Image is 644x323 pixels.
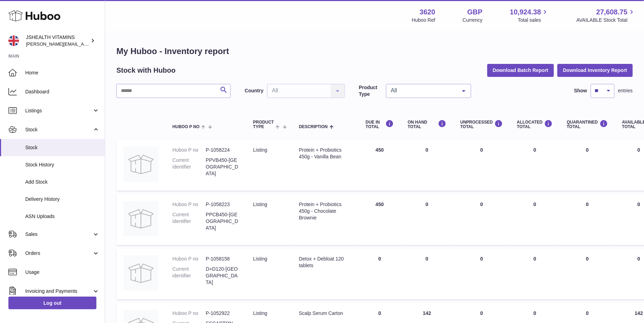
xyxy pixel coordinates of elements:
span: Usage [25,269,100,276]
td: 0 [453,140,510,191]
dd: PPCB450-[GEOGRAPHIC_DATA] [206,211,239,231]
dd: P-1058223 [206,201,239,208]
dt: Current identifier [172,157,206,177]
span: 0 [586,147,589,153]
h2: Stock with Huboo [116,66,176,75]
span: 10,924.38 [510,7,541,17]
div: ALLOCATED Total [517,120,553,129]
div: Currency [463,17,483,24]
img: product image [123,201,158,236]
td: 0 [453,194,510,245]
td: 0 [401,194,453,245]
div: Protein + Probiotics 450g - Vanilla Bean [299,147,352,160]
div: QUARANTINED Total [567,120,608,129]
span: 0 [586,202,589,207]
dt: Huboo P no [172,310,206,317]
a: 10,924.38 Total sales [510,7,549,24]
dd: D+D120-[GEOGRAPHIC_DATA] [206,266,239,286]
strong: GBP [467,7,482,17]
a: Log out [8,297,96,309]
td: 0 [453,249,510,299]
span: All [389,87,457,94]
button: Download Batch Report [487,64,554,77]
span: ASN Uploads [25,213,100,220]
div: ON HAND Total [408,120,446,129]
span: Home [25,70,100,76]
span: listing [253,147,267,153]
img: product image [123,256,158,291]
span: Stock [25,126,92,133]
td: 0 [401,249,453,299]
span: 0 [586,256,589,262]
td: 0 [510,194,560,245]
span: Sales [25,231,92,238]
span: Add Stock [25,179,100,185]
div: Huboo Ref [412,17,435,24]
dt: Huboo P no [172,201,206,208]
img: product image [123,147,158,182]
h1: My Huboo - Inventory report [116,46,633,57]
td: 0 [510,140,560,191]
dt: Huboo P no [172,147,206,153]
label: Country [245,87,264,94]
div: UNPROCESSED Total [460,120,503,129]
dt: Current identifier [172,266,206,286]
span: Invoicing and Payments [25,288,92,295]
div: Protein + Probiotics 450g - Chocolate Brownie [299,201,352,221]
span: Orders [25,250,92,257]
div: Detox + Debloat 120 tablets [299,256,352,269]
span: Huboo P no [172,125,199,129]
div: JSHEALTH VITAMINS [26,34,89,47]
span: AVAILABLE Stock Total [576,17,636,24]
div: DUE IN TOTAL [366,120,394,129]
span: entries [618,87,633,94]
span: Total sales [518,17,549,24]
label: Product Type [359,84,382,98]
span: listing [253,202,267,207]
span: listing [253,310,267,316]
td: 0 [401,140,453,191]
span: Delivery History [25,196,100,203]
button: Download Inventory Report [557,64,633,77]
label: Show [574,87,587,94]
span: Description [299,125,328,129]
dd: P-1058224 [206,147,239,153]
dt: Huboo P no [172,256,206,262]
span: listing [253,256,267,262]
td: 0 [510,249,560,299]
td: 450 [359,194,401,245]
dd: P-1052922 [206,310,239,317]
td: 450 [359,140,401,191]
div: Scalp Serum Carton [299,310,352,317]
dd: PPVB450-[GEOGRAPHIC_DATA] [206,157,239,177]
img: francesca@jshealthvitamins.com [8,35,19,46]
span: Stock History [25,161,100,168]
span: Listings [25,107,92,114]
span: Stock [25,144,100,151]
dt: Current identifier [172,211,206,231]
span: [PERSON_NAME][EMAIL_ADDRESS][DOMAIN_NAME] [26,41,141,47]
span: 27,608.75 [596,7,628,17]
span: Product Type [253,120,274,129]
span: Dashboard [25,88,100,95]
span: 0 [586,310,589,316]
dd: P-1058158 [206,256,239,262]
strong: 3620 [420,7,435,17]
td: 0 [359,249,401,299]
a: 27,608.75 AVAILABLE Stock Total [576,7,636,24]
